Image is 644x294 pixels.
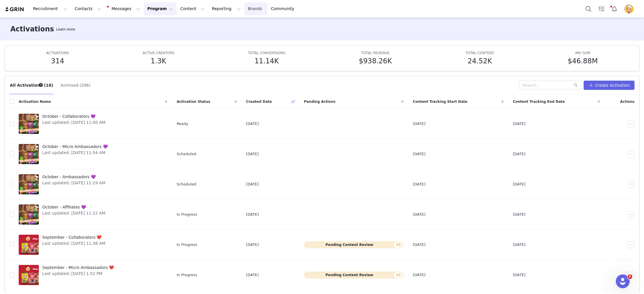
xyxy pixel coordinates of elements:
span: Last updated: [DATE] 11:22 AM [42,210,105,216]
button: Profile [621,4,639,14]
button: Recruitment [30,2,71,15]
span: TOTAL CONTENT [465,51,494,55]
span: September - Micro Ambassadors ❤️ [42,265,114,271]
span: [DATE] [413,242,425,248]
span: [DATE] [246,212,259,217]
span: Scheduled [177,151,196,157]
span: In Progress [177,272,197,278]
span: Last updated: [DATE] 11:54 AM [42,150,108,156]
span: Last updated: [DATE] 11:29 AM [42,180,105,186]
span: October - Micro Ambassadors 💜 [42,144,108,150]
span: Content Tracking End Date [513,99,565,104]
a: October - Ambassadors 💜Last updated: [DATE] 11:29 AM [19,173,167,196]
a: October - Micro Ambassadors 💜Last updated: [DATE] 11:54 AM [19,143,167,166]
span: Activation Name [19,99,51,104]
span: Activation Status [177,99,210,104]
span: Pending Actions [304,99,336,104]
span: In Progress [177,212,197,217]
span: [DATE] [513,272,526,278]
h5: 314 [51,56,64,66]
span: [DATE] [246,151,259,157]
h5: $938.26K [359,56,392,66]
span: [DATE] [513,121,526,127]
h5: 24.52K [468,56,492,66]
h3: Activations [10,24,54,34]
span: [DATE] [513,181,526,187]
a: Brands [244,2,267,15]
span: [DATE] [513,151,526,157]
button: Contacts [71,2,104,15]
span: [DATE] [413,151,425,157]
span: [DATE] [246,272,259,278]
span: ACTIVE CREATORS [142,51,174,55]
span: [DATE] [513,212,526,217]
span: September - Collaborators ❤️ [42,234,105,240]
span: [DATE] [246,121,259,127]
span: October - Ambassadors 💜 [42,174,105,180]
div: Tooltip anchor [55,26,76,32]
button: Content [177,2,208,15]
span: [DATE] [413,272,425,278]
button: Archived (296) [60,81,91,90]
span: Last updated: [DATE] 11:38 AM [42,240,105,246]
img: grin logo [5,7,25,12]
button: Pending Content Review35 [304,241,404,248]
a: September - Collaborators ❤️Last updated: [DATE] 11:38 AM [19,233,167,256]
div: Tooltip anchor [38,82,43,88]
span: [DATE] [246,242,259,248]
span: Last updated: [DATE] 11:00 AM [42,120,105,126]
button: Reporting [208,2,244,15]
div: Actions [605,96,639,108]
button: Messages [105,2,143,15]
input: Search... [519,81,581,90]
span: [DATE] [513,242,526,248]
button: All Activations (18) [9,81,53,90]
span: ACTIVATIONS [46,51,69,55]
a: Community [268,2,300,15]
h5: 11.14K [254,56,279,66]
span: October - Collaborators 💜 [42,113,105,120]
span: Content Tracking Start Date [413,99,467,104]
button: Program [144,2,177,15]
span: [DATE] [413,121,425,127]
span: Ready [177,121,188,127]
span: [DATE] [413,212,425,217]
span: Created Date [246,99,272,104]
button: Search [582,2,595,15]
h5: 1.3K [151,56,166,66]
span: Last updated: [DATE] 1:52 PM [42,271,114,277]
iframe: Intercom live chat [616,274,630,288]
span: Scheduled [177,181,196,187]
a: September - Micro Ambassadors ❤️Last updated: [DATE] 1:52 PM [19,263,167,287]
button: Create Activation [584,81,635,90]
span: 8 [628,274,632,279]
span: In Progress [177,242,197,248]
img: cb0713aa-510e-4d92-b486-84fc03356121.png [624,4,634,14]
span: [DATE] [413,181,425,187]
button: Notifications [608,2,621,15]
span: October - Affiliates 💜 [42,204,105,210]
a: October - Affiliates 💜Last updated: [DATE] 11:22 AM [19,203,167,226]
span: TOTAL CONVERSIONS [248,51,285,55]
button: Pending Content Review22 [304,272,404,278]
h5: $46.88M [568,56,598,66]
span: [DATE] [246,181,259,187]
a: October - Collaborators 💜Last updated: [DATE] 11:00 AM [19,112,167,135]
span: IMV SUM [575,51,590,55]
span: TOTAL REVENUE [361,51,390,55]
a: Tasks [595,2,608,15]
i: icon: search [574,83,578,87]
